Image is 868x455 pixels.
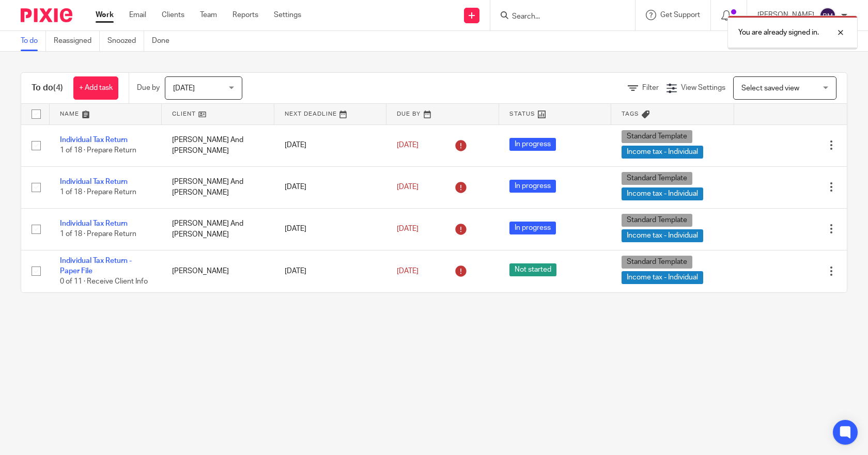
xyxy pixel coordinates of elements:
td: [DATE] [274,166,386,208]
span: [DATE] [397,142,419,149]
span: Filter [642,84,659,91]
p: Due by [137,83,160,93]
img: svg%3E [819,7,836,24]
span: Tags [622,111,639,117]
a: Individual Tax Return [60,178,128,185]
span: [DATE] [173,85,195,92]
span: 1 of 18 · Prepare Return [60,231,136,238]
a: Individual Tax Return [60,220,128,227]
a: Settings [274,10,301,20]
td: [PERSON_NAME] [162,250,274,292]
a: Snoozed [107,31,144,51]
p: You are already signed in. [738,27,819,38]
span: Not started [509,263,556,276]
span: In progress [509,138,556,151]
a: To do [21,31,46,51]
a: Clients [162,10,184,20]
a: Individual Tax Return [60,136,128,144]
span: Standard Template [622,256,692,269]
span: Standard Template [622,172,692,185]
span: (4) [53,84,63,92]
span: [DATE] [397,268,419,275]
span: Income tax - Individual [622,271,703,284]
span: 1 of 18 · Prepare Return [60,189,136,196]
span: [DATE] [397,225,419,232]
a: Email [129,10,146,20]
a: Reassigned [54,31,100,51]
h1: To do [32,83,63,93]
img: Pixie [21,8,72,22]
span: 0 of 11 · Receive Client Info [60,278,148,285]
a: + Add task [73,76,118,100]
span: Income tax - Individual [622,229,703,242]
td: [DATE] [274,124,386,166]
span: View Settings [681,84,725,91]
span: Standard Template [622,130,692,143]
span: In progress [509,222,556,234]
td: [PERSON_NAME] And [PERSON_NAME] [162,124,274,166]
a: Done [152,31,177,51]
span: Income tax - Individual [622,146,703,159]
span: Select saved view [741,85,799,92]
a: Work [96,10,114,20]
td: [DATE] [274,208,386,250]
td: [DATE] [274,250,386,292]
span: Standard Template [622,214,692,227]
a: Reports [233,10,258,20]
a: Individual Tax Return - Paper File [60,257,132,275]
span: Income tax - Individual [622,187,703,200]
td: [PERSON_NAME] And [PERSON_NAME] [162,166,274,208]
td: [PERSON_NAME] And [PERSON_NAME] [162,208,274,250]
span: [DATE] [397,183,419,191]
a: Team [200,10,217,20]
span: In progress [509,180,556,193]
span: 1 of 18 · Prepare Return [60,147,136,154]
